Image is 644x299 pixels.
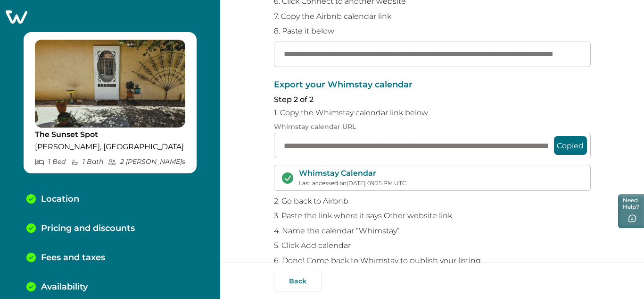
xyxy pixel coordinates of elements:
[274,256,591,265] p: 6. Done! Come back to Whimstay to publish your listing
[299,169,406,178] p: Whimstay Calendar
[274,95,591,104] p: Step 2 of 2
[35,142,185,152] p: [PERSON_NAME], [GEOGRAPHIC_DATA]
[41,194,79,205] p: Location
[299,180,406,187] p: Last accessed on [DATE] 09:25 PM UTC
[274,26,591,36] p: 8. Paste it below
[274,12,591,21] p: 7. Copy the Airbnb calendar link
[35,158,66,166] p: 1 Bed
[41,253,105,263] p: Fees and taxes
[274,211,591,221] p: 3. Paste the link where it says Other website link
[274,271,322,291] button: Back
[274,123,591,131] p: Whimstay calendar URL
[274,226,591,236] p: 4. Name the calendar “Whimstay”
[274,241,591,250] p: 5. Click Add calendar
[274,108,591,118] p: 1. Copy the Whimstay calendar link below
[35,130,185,139] p: The Sunset Spot
[35,40,185,128] img: propertyImage_The Sunset Spot
[108,158,185,166] p: 2 [PERSON_NAME] s
[41,282,88,292] p: Availability
[71,158,103,166] p: 1 Bath
[274,196,591,206] p: 2. Go back to Airbnb
[274,80,591,90] p: Export your Whimstay calendar
[41,223,135,234] p: Pricing and discounts
[554,136,587,155] button: Copied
